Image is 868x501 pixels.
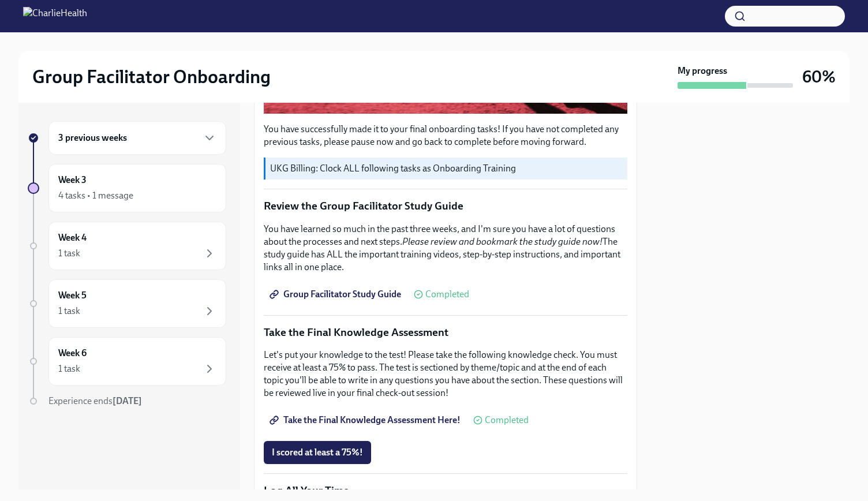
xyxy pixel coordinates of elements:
[264,199,627,214] p: Review the Group Facilitator Study Guide
[113,395,142,406] strong: [DATE]
[425,290,469,299] span: Completed
[270,162,623,175] p: UKG Billing: Clock ALL following tasks as Onboarding Training
[58,174,87,186] h6: Week 3
[58,347,87,360] h6: Week 6
[58,247,80,260] div: 1 task
[28,164,226,212] a: Week 34 tasks • 1 message
[264,409,469,432] a: Take the Final Knowledge Assessment Here!
[23,7,87,25] img: CharlieHealth
[264,441,371,464] button: I scored at least a 75%!
[402,236,603,247] em: Please review and bookmark the study guide now!
[272,289,401,300] span: Group Facilitator Study Guide
[264,223,627,274] p: You have learned so much in the past three weeks, and I'm sure you have a lot of questions about ...
[58,289,87,302] h6: Week 5
[58,132,127,144] h6: 3 previous weeks
[58,231,87,244] h6: Week 4
[678,65,727,77] strong: My progress
[58,362,80,375] div: 1 task
[264,123,627,148] p: You have successfully made it to your final onboarding tasks! If you have not completed any previ...
[802,66,836,87] h3: 60%
[485,416,529,425] span: Completed
[264,483,627,498] p: Log All Your Time
[58,189,133,202] div: 4 tasks • 1 message
[264,325,627,340] p: Take the Final Knowledge Assessment
[264,283,409,306] a: Group Facilitator Study Guide
[58,305,80,317] div: 1 task
[28,279,226,328] a: Week 51 task
[28,337,226,386] a: Week 61 task
[48,395,142,406] span: Experience ends
[48,121,226,155] div: 3 previous weeks
[272,414,461,426] span: Take the Final Knowledge Assessment Here!
[28,222,226,270] a: Week 41 task
[32,65,271,88] h2: Group Facilitator Onboarding
[264,349,627,399] p: Let's put your knowledge to the test! Please take the following knowledge check. You must receive...
[272,447,363,458] span: I scored at least a 75%!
